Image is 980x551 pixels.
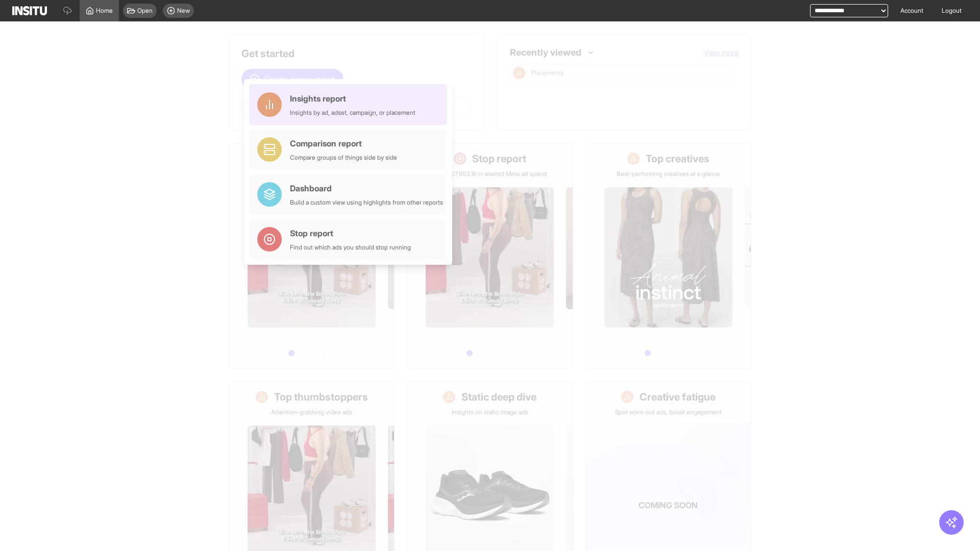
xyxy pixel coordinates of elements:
div: Build a custom view using highlights from other reports [290,198,443,207]
div: Dashboard [290,182,443,194]
div: Comparison report [290,137,397,149]
div: Find out which ads you should stop running [290,243,411,252]
div: Compare groups of things side by side [290,154,397,162]
div: Stop report [290,227,411,239]
span: Home [96,7,113,15]
div: Insights by ad, adset, campaign, or placement [290,109,415,117]
span: New [177,7,190,15]
img: Logo [12,6,47,15]
div: Insights report [290,92,415,105]
span: Open [137,7,153,15]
